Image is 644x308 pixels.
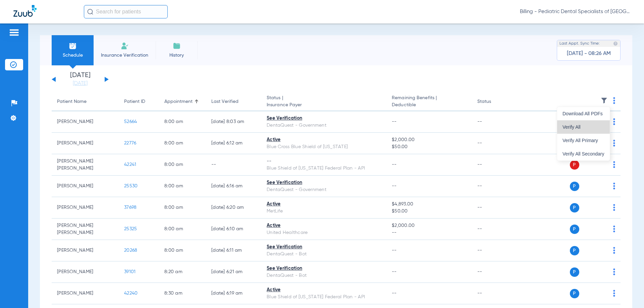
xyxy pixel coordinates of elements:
[562,138,604,143] span: Verify All Primary
[562,125,604,129] span: Verify All
[610,276,644,308] iframe: Chat Widget
[562,151,604,156] span: Verify All Secondary
[562,111,604,116] span: Download All PDFs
